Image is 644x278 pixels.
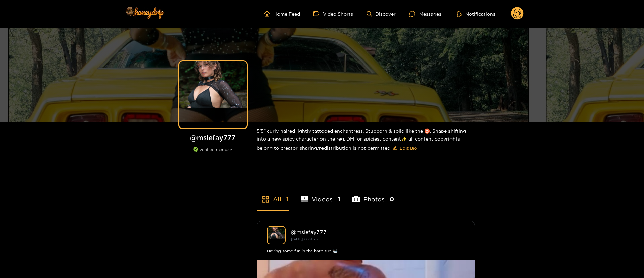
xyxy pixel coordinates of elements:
[291,229,465,235] div: @ mslefay777
[257,180,289,210] li: All
[176,147,250,159] div: verified member
[367,11,396,17] a: Discover
[393,146,397,151] span: edit
[455,10,498,17] button: Notifications
[338,195,340,203] span: 1
[286,195,289,203] span: 1
[291,237,318,241] small: [DATE] 22:01 pm
[400,145,417,151] span: Edit Bio
[262,195,270,203] span: appstore
[264,11,273,17] span: home
[391,143,418,153] button: editEdit Bio
[390,195,394,203] span: 0
[313,11,323,17] span: video-camera
[264,11,300,17] a: Home Feed
[352,180,394,210] li: Photos
[409,10,441,18] div: Messages
[267,226,286,244] img: mslefay777
[301,180,341,210] li: Videos
[257,122,475,159] div: 5'5" curly haired lightly tattooed enchantress. Stubborn & solid like the ♉️. Shape shifting into...
[176,133,250,142] h1: @ mslefay777
[313,11,353,17] a: Video Shorts
[267,248,465,254] div: Having some fun in the bath tub 🛀🏽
